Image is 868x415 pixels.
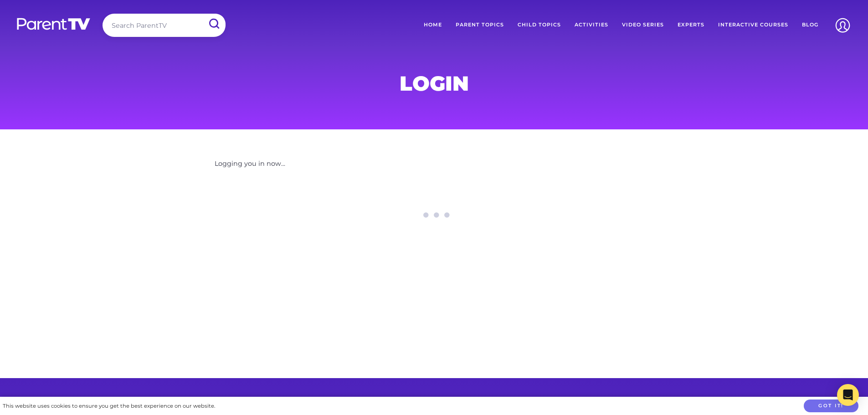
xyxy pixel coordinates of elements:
a: Video Series [615,14,671,36]
input: Submit [202,14,226,34]
a: Activities [568,14,615,36]
img: parenttv-logo-white.4c85aaf.svg [16,17,91,31]
img: Account [831,14,854,37]
a: Home [417,14,449,36]
a: Blog [795,14,825,36]
input: Search ParentTV [103,14,226,37]
div: This website uses cookies to ensure you get the best experience on our website. [3,401,215,411]
div: Open Intercom Messenger [837,384,859,406]
h1: Login [215,74,654,92]
a: Parent Topics [449,14,511,36]
a: Experts [671,14,711,36]
button: Got it! [804,400,858,413]
p: Logging you in now... [215,158,654,170]
a: Child Topics [511,14,568,36]
a: Interactive Courses [711,14,795,36]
